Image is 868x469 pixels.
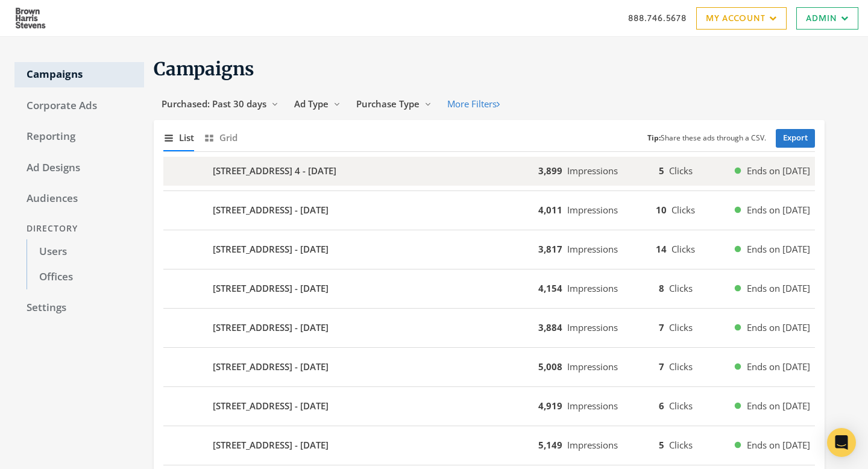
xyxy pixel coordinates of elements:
[14,218,144,240] div: Directory
[14,186,144,212] a: Audiences
[659,165,664,177] b: 5
[163,125,194,151] button: List
[219,131,237,145] span: Grid
[162,98,266,110] span: Purchased: Past 30 days
[163,274,815,303] button: [STREET_ADDRESS] - [DATE]4,154Impressions8ClicksEnds on [DATE]
[747,360,810,374] span: Ends on [DATE]
[747,242,810,256] span: Ends on [DATE]
[659,400,664,412] b: 6
[348,93,439,115] button: Purchase Type
[10,3,51,33] img: Adwerx
[154,93,286,115] button: Purchased: Past 30 days
[14,93,144,119] a: Corporate Ads
[671,243,695,255] span: Clicks
[747,164,810,178] span: Ends on [DATE]
[659,321,664,333] b: 7
[567,243,618,255] span: Impressions
[669,439,693,451] span: Clicks
[669,282,693,294] span: Clicks
[213,321,329,335] b: [STREET_ADDRESS] - [DATE]
[747,321,810,335] span: Ends on [DATE]
[669,321,693,333] span: Clicks
[538,439,562,451] b: 5,149
[647,133,661,143] b: Tip:
[538,321,562,333] b: 3,884
[14,62,144,87] a: Campaigns
[294,98,329,110] span: Ad Type
[163,157,815,186] button: [STREET_ADDRESS] 4 - [DATE]3,899Impressions5ClicksEnds on [DATE]
[14,295,144,321] a: Settings
[659,282,664,294] b: 8
[659,439,664,451] b: 5
[163,313,815,342] button: [STREET_ADDRESS] - [DATE]3,884Impressions7ClicksEnds on [DATE]
[671,204,695,216] span: Clicks
[567,360,618,373] span: Impressions
[14,124,144,150] a: Reporting
[27,265,144,290] a: Offices
[567,282,618,294] span: Impressions
[538,360,562,373] b: 5,008
[747,282,810,295] span: Ends on [DATE]
[14,156,144,181] a: Ad Designs
[696,7,787,30] a: My Account
[827,428,856,457] div: Open Intercom Messenger
[286,93,348,115] button: Ad Type
[213,360,329,374] b: [STREET_ADDRESS] - [DATE]
[213,242,329,256] b: [STREET_ADDRESS] - [DATE]
[659,360,664,373] b: 7
[538,400,562,412] b: 4,919
[538,243,562,255] b: 3,817
[213,399,329,413] b: [STREET_ADDRESS] - [DATE]
[213,282,329,295] b: [STREET_ADDRESS] - [DATE]
[567,400,618,412] span: Impressions
[213,203,329,217] b: [STREET_ADDRESS] - [DATE]
[179,131,194,145] span: List
[669,400,693,412] span: Clicks
[747,399,810,413] span: Ends on [DATE]
[538,204,562,216] b: 4,011
[356,98,420,110] span: Purchase Type
[669,165,693,177] span: Clicks
[567,321,618,333] span: Impressions
[567,204,618,216] span: Impressions
[656,243,667,255] b: 14
[538,165,562,177] b: 3,899
[163,353,815,382] button: [STREET_ADDRESS] - [DATE]5,008Impressions7ClicksEnds on [DATE]
[796,7,858,30] a: Admin
[213,438,329,452] b: [STREET_ADDRESS] - [DATE]
[204,125,237,151] button: Grid
[439,93,508,115] button: More Filters
[213,164,336,178] b: [STREET_ADDRESS] 4 - [DATE]
[163,235,815,264] button: [STREET_ADDRESS] - [DATE]3,817Impressions14ClicksEnds on [DATE]
[776,129,815,148] a: Export
[647,133,766,144] small: Share these ads through a CSV.
[656,204,667,216] b: 10
[669,360,693,373] span: Clicks
[27,239,144,265] a: Users
[567,439,618,451] span: Impressions
[163,196,815,225] button: [STREET_ADDRESS] - [DATE]4,011Impressions10ClicksEnds on [DATE]
[163,392,815,421] button: [STREET_ADDRESS] - [DATE]4,919Impressions6ClicksEnds on [DATE]
[567,165,618,177] span: Impressions
[747,203,810,217] span: Ends on [DATE]
[538,282,562,294] b: 4,154
[628,11,687,24] a: 888.746.5678
[163,431,815,460] button: [STREET_ADDRESS] - [DATE]5,149Impressions5ClicksEnds on [DATE]
[747,438,810,452] span: Ends on [DATE]
[154,57,254,80] span: Campaigns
